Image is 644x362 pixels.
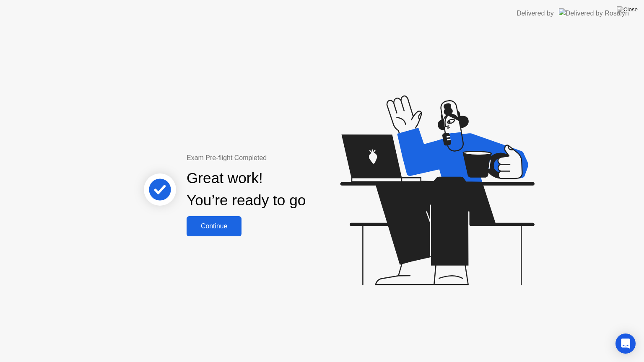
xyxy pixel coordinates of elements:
[187,167,306,212] div: Great work! You’re ready to go
[187,216,241,236] button: Continue
[187,153,360,163] div: Exam Pre-flight Completed
[559,8,629,18] img: Delivered by Rosalyn
[189,222,239,230] div: Continue
[615,334,636,354] div: Open Intercom Messenger
[517,8,554,18] div: Delivered by
[617,6,638,13] img: Close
